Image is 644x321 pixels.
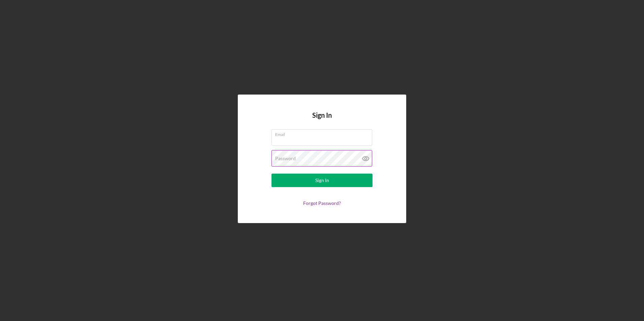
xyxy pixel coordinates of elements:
[315,174,329,187] div: Sign In
[303,200,341,206] a: Forgot Password?
[275,156,296,161] label: Password
[275,130,372,137] label: Email
[312,111,332,129] h4: Sign In
[271,174,373,187] button: Sign In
